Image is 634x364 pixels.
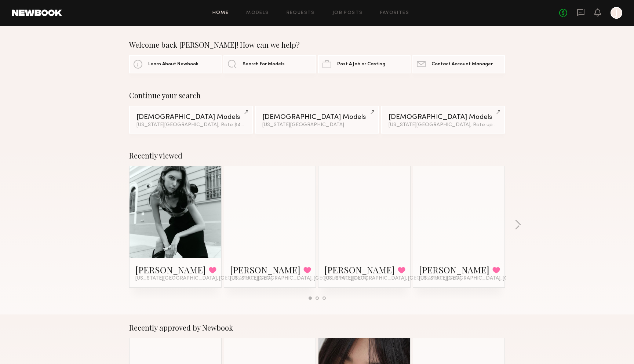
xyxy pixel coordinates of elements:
div: Recently viewed [129,151,505,160]
a: J [611,7,622,19]
a: Post A Job or Casting [318,55,411,73]
span: Learn About Newbook [148,62,198,67]
a: [PERSON_NAME] [230,264,300,276]
a: Learn About Newbook [129,55,222,73]
a: [PERSON_NAME] [135,264,206,276]
span: Search For Models [243,62,285,67]
a: Search For Models [223,55,316,73]
span: [US_STATE][GEOGRAPHIC_DATA], [GEOGRAPHIC_DATA] [419,276,556,281]
div: Welcome back [PERSON_NAME]! How can we help? [129,40,505,49]
span: Contact Account Manager [431,62,493,67]
a: Job Posts [332,11,363,15]
div: [US_STATE][GEOGRAPHIC_DATA], Rate up to $151 [389,123,498,128]
span: [US_STATE][GEOGRAPHIC_DATA], [GEOGRAPHIC_DATA] [135,276,273,281]
span: [US_STATE][GEOGRAPHIC_DATA], [GEOGRAPHIC_DATA] [230,276,367,281]
a: Contact Account Manager [412,55,505,73]
a: [DEMOGRAPHIC_DATA] Models[US_STATE][GEOGRAPHIC_DATA], Rate up to $151 [381,106,505,134]
a: [DEMOGRAPHIC_DATA] Models[US_STATE][GEOGRAPHIC_DATA] [255,106,379,134]
div: [US_STATE][GEOGRAPHIC_DATA] [262,123,371,128]
div: [US_STATE][GEOGRAPHIC_DATA], Rate $43 - $150 [136,123,245,128]
a: Favorites [380,11,409,15]
a: [PERSON_NAME] [324,264,395,276]
a: Requests [287,11,315,15]
a: Home [212,11,229,15]
span: [US_STATE][GEOGRAPHIC_DATA], [GEOGRAPHIC_DATA] [324,276,462,281]
div: [DEMOGRAPHIC_DATA] Models [389,114,498,121]
span: Post A Job or Casting [337,62,385,67]
a: [PERSON_NAME] [419,264,489,276]
a: [DEMOGRAPHIC_DATA] Models[US_STATE][GEOGRAPHIC_DATA], Rate $43 - $150 [129,106,253,134]
div: [DEMOGRAPHIC_DATA] Models [262,114,371,121]
div: Recently approved by Newbook [129,323,505,332]
a: Models [246,11,269,15]
div: [DEMOGRAPHIC_DATA] Models [136,114,245,121]
div: Continue your search [129,91,505,100]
